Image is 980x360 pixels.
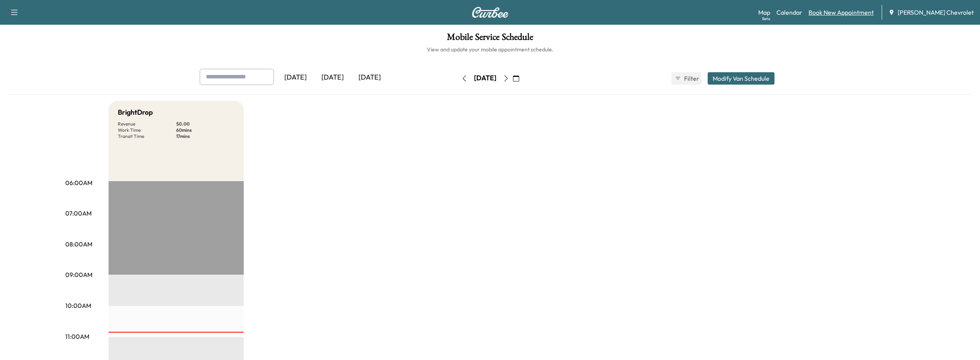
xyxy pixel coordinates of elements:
div: [DATE] [351,69,388,87]
p: 10:00AM [65,301,91,310]
a: Book New Appointment [808,8,874,17]
p: 08:00AM [65,239,92,249]
h6: View and update your mobile appointment schedule. [8,46,972,53]
p: 17 mins [176,133,234,139]
p: 60 mins [176,127,234,133]
div: [DATE] [314,69,351,87]
div: Beta [762,16,770,22]
p: Work Time [118,127,176,133]
span: Filter [684,74,698,83]
p: Revenue [118,121,176,127]
button: Filter [671,72,701,85]
a: MapBeta [758,8,770,17]
img: Curbee Logo [472,7,509,18]
p: $ 0.00 [176,121,234,127]
p: 11:00AM [65,332,89,341]
p: 07:00AM [65,209,92,218]
div: [DATE] [277,69,314,87]
p: Transit Time [118,133,176,139]
span: [PERSON_NAME] Chevrolet [898,8,974,17]
h5: BrightDrop [118,107,153,118]
p: 06:00AM [65,178,92,187]
div: [DATE] [474,73,496,83]
h1: Mobile Service Schedule [8,32,972,46]
p: 09:00AM [65,270,92,279]
a: Calendar [776,8,802,17]
button: Modify Van Schedule [708,72,774,85]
